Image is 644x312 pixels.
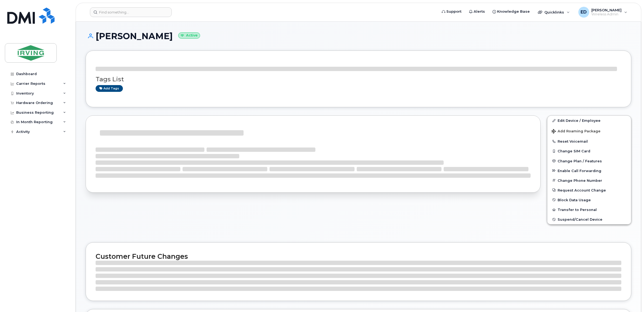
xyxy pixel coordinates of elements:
[547,214,631,224] button: Suspend/Cancel Device
[547,156,631,166] button: Change Plan / Features
[547,195,631,205] button: Block Data Usage
[178,32,200,39] small: Active
[547,116,631,125] a: Edit Device / Employee
[552,129,601,134] span: Add Roaming Package
[558,169,601,173] span: Enable Call Forwarding
[547,185,631,195] button: Request Account Change
[86,31,631,41] h1: [PERSON_NAME]
[96,76,621,83] h3: Tags List
[547,205,631,214] button: Transfer to Personal
[547,146,631,156] button: Change SIM Card
[547,176,631,185] button: Change Phone Number
[96,85,123,92] a: Add tags
[547,136,631,146] button: Reset Voicemail
[558,217,602,222] span: Suspend/Cancel Device
[547,125,631,136] button: Add Roaming Package
[547,166,631,176] button: Enable Call Forwarding
[96,252,621,260] h2: Customer Future Changes
[558,159,602,163] span: Change Plan / Features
